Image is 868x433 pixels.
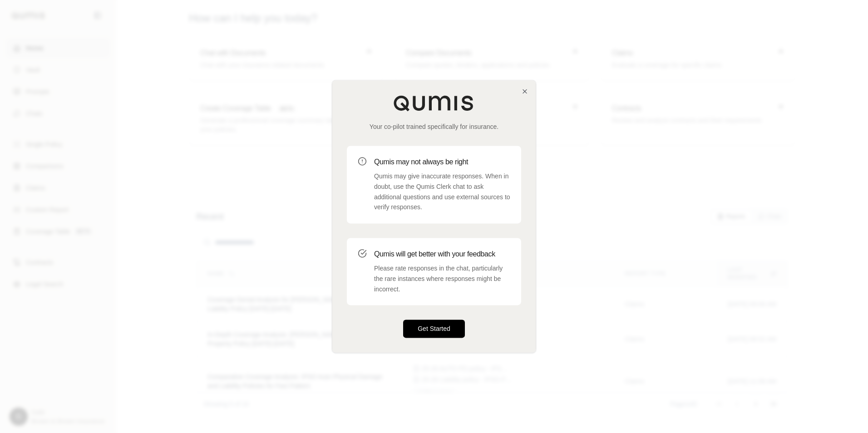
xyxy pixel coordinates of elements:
[374,157,510,167] h3: Qumis may not always be right
[374,263,510,294] p: Please rate responses in the chat, particularly the rare instances where responses might be incor...
[374,171,510,212] p: Qumis may give inaccurate responses. When in doubt, use the Qumis Clerk chat to ask additional qu...
[347,122,521,131] p: Your co-pilot trained specifically for insurance.
[393,95,475,111] img: Qumis Logo
[374,249,510,260] h3: Qumis will get better with your feedback
[403,320,465,338] button: Get Started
